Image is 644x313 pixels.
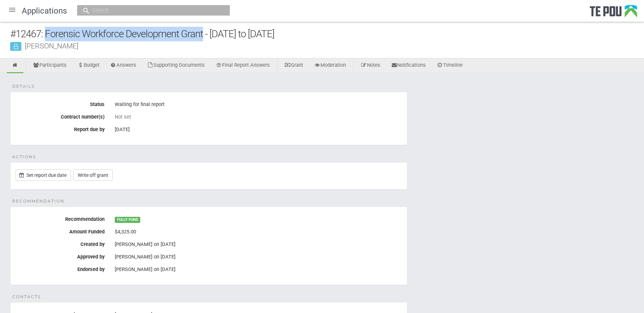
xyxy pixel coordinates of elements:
[115,266,402,272] div: [PERSON_NAME] on [DATE]
[115,99,402,110] div: Waiting for final report
[11,99,110,107] label: Status
[115,254,402,260] div: [PERSON_NAME] on [DATE]
[115,241,402,247] div: [PERSON_NAME] on [DATE]
[28,58,72,73] a: Participants
[10,42,644,49] div: [PERSON_NAME]
[386,58,431,73] a: Notifications
[11,124,110,132] label: Report due by
[355,58,385,73] a: Notes
[115,217,140,223] span: FULLY FUND
[11,111,110,120] label: Contract number(s)
[105,58,142,73] a: Answers
[115,114,402,120] div: Not set
[431,58,468,73] a: Timeline
[16,169,71,181] a: Set report due date
[12,154,36,160] span: Actions
[115,226,402,238] div: $4,325.00
[12,198,65,204] span: Recommendation
[11,239,110,247] label: Created by
[142,58,210,73] a: Supporting Documents
[11,214,110,222] label: Recommendation
[12,294,41,300] span: Contacts
[11,251,110,260] label: Approved by
[279,58,308,73] a: Grant
[115,124,402,135] div: [DATE]
[11,226,110,235] label: Amount Funded
[210,58,275,73] a: Final Report Answers
[309,58,351,73] a: Moderation
[72,58,105,73] a: Budget
[12,83,35,89] span: Details
[10,27,644,41] div: #12467: Forensic Workforce Development Grant - [DATE] to [DATE]
[11,264,110,272] label: Endorsed by
[90,7,210,14] input: Search
[73,169,113,181] a: Write off grant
